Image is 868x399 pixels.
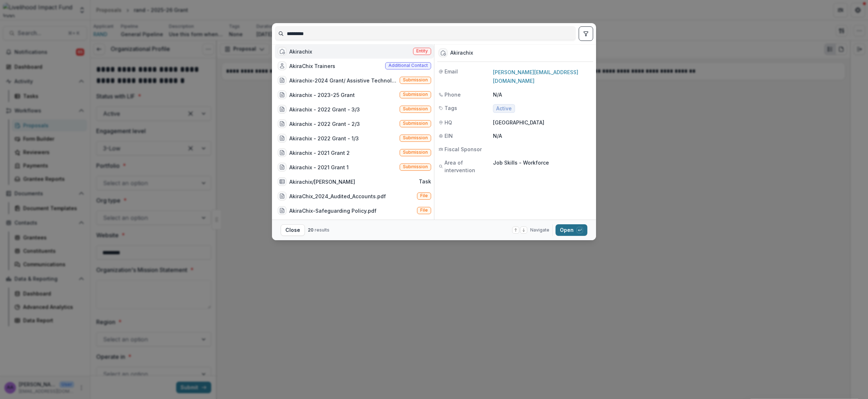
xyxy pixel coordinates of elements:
div: Akirachix-2024 Grant/ Assistive Technologies for Disability Trust [289,77,397,84]
button: Close [281,224,305,236]
span: Submission [403,77,428,82]
span: Entity [416,48,428,54]
span: File [420,208,428,213]
p: [GEOGRAPHIC_DATA] [493,119,592,126]
span: Phone [444,91,461,98]
span: 20 [308,227,314,233]
div: Akirachix - 2022 Grant - 3/3 [289,106,360,113]
span: Submission [403,135,428,140]
div: Akirachix - 2021 Grant 2 [289,149,350,157]
p: Job Skills - Workforce [493,159,592,166]
span: HQ [444,119,452,126]
span: Submission [403,150,428,155]
span: Area of intervention [444,159,493,174]
span: File [420,193,428,198]
span: Active [496,106,512,112]
span: Additional contact [388,63,428,68]
span: Navigate [530,227,549,233]
button: Open [556,224,587,236]
div: Akirachix - 2022 Grant - 2/3 [289,120,360,128]
span: Submission [403,106,428,111]
span: EIN [444,132,453,140]
span: Submission [403,121,428,126]
div: Akirachix - 2022 Grant - 1/3 [289,135,359,142]
div: AkiraChix-Safeguarding Policy.pdf [289,207,376,215]
div: Akirachix - 2023-25 Grant [289,91,355,99]
span: Submission [403,164,428,169]
span: results [315,227,329,233]
span: Submission [403,92,428,97]
div: Akirachix/[PERSON_NAME] [289,178,355,186]
span: Task [419,179,431,185]
span: Tags [444,104,457,112]
button: toggle filters [579,26,593,41]
div: AkiraChix Trainers [289,62,335,70]
p: N/A [493,132,592,140]
div: Akirachix [450,50,473,56]
span: Email [444,68,458,75]
div: Akirachix [289,48,312,55]
p: N/A [493,91,592,98]
div: AkiraChix_2024_Audited_Accounts.pdf [289,192,386,200]
span: Fiscal Sponsor [444,145,482,153]
div: Akirachix - 2021 Grant 1 [289,164,349,171]
a: [PERSON_NAME][EMAIL_ADDRESS][DOMAIN_NAME] [493,69,578,84]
